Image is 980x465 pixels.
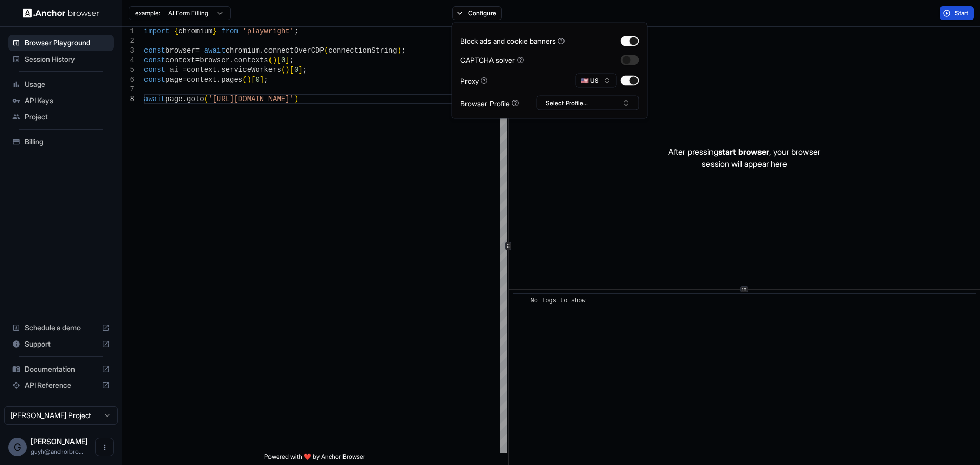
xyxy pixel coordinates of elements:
[144,76,165,84] span: const
[290,56,294,64] span: ;
[187,95,204,103] span: goto
[165,76,183,84] span: page
[324,46,328,55] span: (
[24,79,110,89] span: Usage
[277,56,281,64] span: [
[8,76,114,92] div: Usage
[260,46,264,55] span: .
[460,75,488,86] div: Proxy
[122,36,134,46] div: 2
[183,76,187,84] span: =
[8,320,114,336] div: Schedule a demo
[955,9,969,17] span: Start
[221,76,242,84] span: pages
[242,27,294,35] span: 'playwright'
[122,85,134,94] div: 7
[165,46,195,55] span: browser
[208,95,294,103] span: '[URL][DOMAIN_NAME]'
[187,66,217,74] span: context
[294,95,298,103] span: )
[8,35,114,51] div: Browser Playground
[217,66,221,74] span: .
[169,66,178,74] span: ai
[264,76,268,84] span: ;
[165,56,195,64] span: context
[8,109,114,125] div: Project
[537,96,639,110] button: Select Profile...
[255,76,259,84] span: 0
[24,54,110,64] span: Session History
[195,46,200,55] span: =
[8,438,27,456] div: G
[8,336,114,352] div: Support
[122,94,134,104] div: 8
[460,36,565,46] div: Block ads and cookie banners
[183,95,187,103] span: .
[24,112,110,122] span: Project
[268,56,273,64] span: (
[247,76,251,84] span: )
[8,134,114,150] div: Billing
[290,66,294,74] span: [
[264,46,324,55] span: connectOverCDP
[8,361,114,377] div: Documentation
[174,27,178,35] span: {
[183,66,187,74] span: =
[122,65,134,75] div: 5
[285,56,289,64] span: ]
[668,145,820,170] p: After pressing , your browser session will appear here
[460,55,524,65] div: CAPTCHA solver
[285,66,289,74] span: )
[217,76,221,84] span: .
[31,448,83,455] span: guyh@anchorbrowser.io
[24,38,110,48] span: Browser Playground
[226,46,260,55] span: chromium
[251,76,255,84] span: [
[144,95,165,103] span: await
[144,56,165,64] span: const
[122,46,134,56] div: 3
[281,56,285,64] span: 0
[135,9,160,17] span: example:
[8,92,114,109] div: API Keys
[144,66,165,74] span: const
[178,27,212,35] span: chromium
[95,438,114,456] button: Open menu
[122,75,134,85] div: 6
[303,66,307,74] span: ;
[234,56,268,64] span: contexts
[200,56,230,64] span: browser
[273,56,277,64] span: )
[242,76,247,84] span: (
[940,6,974,20] button: Start
[204,95,208,103] span: (
[24,364,97,374] span: Documentation
[122,27,134,36] div: 1
[294,27,298,35] span: ;
[122,56,134,65] div: 4
[401,46,405,55] span: ;
[221,66,281,74] span: serviceWorkers
[460,97,519,108] div: Browser Profile
[24,95,110,106] span: API Keys
[264,453,365,465] span: Powered with ❤️ by Anchor Browser
[24,323,97,333] span: Schedule a demo
[8,377,114,394] div: API Reference
[187,76,217,84] span: context
[195,56,200,64] span: =
[24,339,97,349] span: Support
[518,296,523,306] span: ​
[576,74,617,88] button: 🇺🇸 US
[452,6,502,20] button: Configure
[24,380,97,390] span: API Reference
[212,27,216,35] span: }
[328,46,397,55] span: connectionString
[144,46,165,55] span: const
[299,66,303,74] span: ]
[165,95,183,103] span: page
[144,27,169,35] span: import
[8,51,114,67] div: Session History
[24,137,110,147] span: Billing
[221,27,238,35] span: from
[281,66,285,74] span: (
